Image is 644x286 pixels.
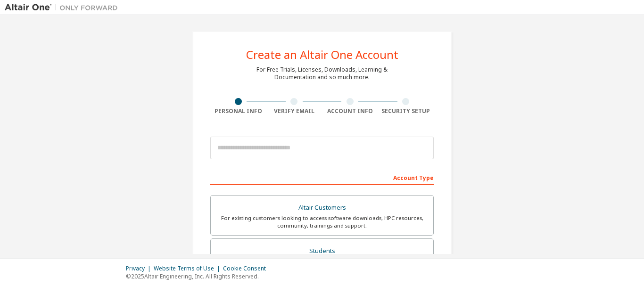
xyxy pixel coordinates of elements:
[210,170,434,185] div: Account Type
[126,265,154,272] div: Privacy
[216,214,428,229] div: For existing customers looking to access software downloads, HPC resources, community, trainings ...
[216,201,428,214] div: Altair Customers
[246,49,398,60] div: Create an Altair One Account
[322,107,378,115] div: Account Info
[223,265,272,272] div: Cookie Consent
[216,245,428,258] div: Students
[210,107,266,115] div: Personal Info
[5,3,123,12] img: Altair One
[256,66,388,81] div: For Free Trials, Licenses, Downloads, Learning & Documentation and so much more.
[126,272,272,280] p: © 2025 Altair Engineering, Inc. All Rights Reserved.
[378,107,434,115] div: Security Setup
[154,265,223,272] div: Website Terms of Use
[266,107,322,115] div: Verify Email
